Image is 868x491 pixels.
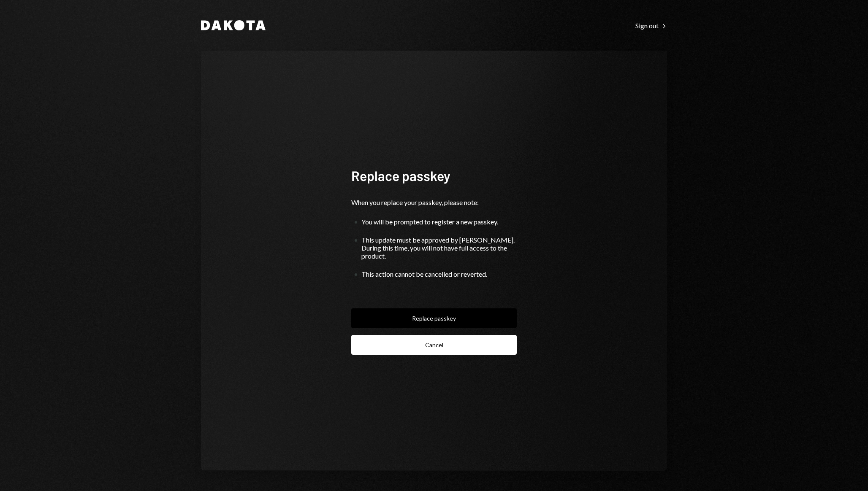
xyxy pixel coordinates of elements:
[351,167,517,184] h1: Replace passkey
[351,308,517,328] button: Replace passkey
[361,236,517,260] div: This update must be approved by [PERSON_NAME]. During this time, you will not have full access to...
[635,22,667,30] div: Sign out
[351,197,517,208] div: When you replace your passkey, please note:
[351,335,517,355] button: Cancel
[635,21,667,30] a: Sign out
[361,270,517,278] div: This action cannot be cancelled or reverted.
[361,218,517,226] div: You will be prompted to register a new passkey.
